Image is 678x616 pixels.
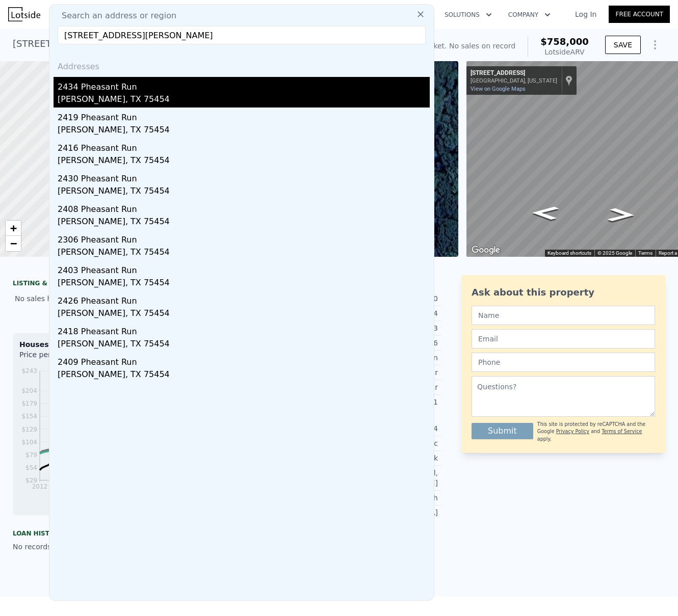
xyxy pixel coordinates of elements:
tspan: $29 [25,477,37,484]
tspan: $154 [21,413,37,420]
div: 2416 Pheasant Run [58,138,430,154]
div: 2409 Pheasant Run [58,352,430,368]
div: LISTING & SALE HISTORY [13,279,217,289]
img: Google [469,244,503,257]
div: Addresses [54,52,430,77]
div: [STREET_ADDRESS] [471,69,557,77]
div: [PERSON_NAME], TX 75454 [58,277,430,291]
button: Company [500,6,559,24]
div: 2426 Pheasant Run [58,291,430,307]
input: Phone [472,353,655,372]
div: [GEOGRAPHIC_DATA], [US_STATE] [471,77,557,84]
input: Enter an address, city, region, neighborhood or zip code [58,26,426,44]
button: Keyboard shortcuts [547,250,591,257]
div: [PERSON_NAME], TX 75454 [58,124,430,138]
div: Price per Square Foot [19,350,115,366]
span: Search an address or region [54,10,176,22]
a: Show location on map [565,75,572,86]
div: 2418 Pheasant Run [58,322,430,338]
button: Solutions [436,6,500,24]
tspan: $129 [21,426,37,433]
span: © 2025 Google [597,250,632,256]
div: [PERSON_NAME], TX 75454 [58,368,430,383]
tspan: 2012 [32,483,48,490]
a: Terms (opens in new tab) [638,250,653,256]
a: Zoom in [6,221,21,236]
img: Lotside [8,7,40,21]
div: Lotside ARV [540,47,589,57]
tspan: $243 [21,367,37,374]
div: 2306 Pheasant Run [58,230,430,246]
div: Off Market. No sales on record [407,41,515,51]
tspan: $104 [21,439,37,446]
div: [PERSON_NAME], TX 75454 [58,185,430,199]
tspan: $79 [25,451,37,459]
span: $758,000 [540,36,589,47]
tspan: $179 [21,400,37,407]
a: Log In [563,9,609,19]
tspan: $204 [21,387,37,394]
div: 2408 Pheasant Run [58,199,430,216]
button: Show Options [645,35,665,55]
div: Loan history from public records [13,529,217,538]
path: Go North, Valley Stream Dr [520,203,570,223]
div: 2434 Pheasant Run [58,77,430,93]
a: Open this area in Google Maps (opens a new window) [469,244,503,257]
path: Go South, Valley Stream Dr [596,205,646,225]
div: Ask about this property [472,285,655,300]
div: 2419 Pheasant Run [58,108,430,124]
div: [PERSON_NAME], TX 75454 [58,338,430,352]
div: 2430 Pheasant Run [58,169,430,185]
a: Free Account [609,6,670,23]
div: [PERSON_NAME], TX 75454 [58,93,430,108]
div: This site is protected by reCAPTCHA and the Google and apply. [537,421,655,443]
button: Submit [472,423,533,439]
div: 2403 Pheasant Run [58,260,430,277]
div: No sales history record for this property. [13,289,217,308]
span: − [10,237,17,250]
div: Houses Median Sale [19,339,210,350]
div: No records available. [13,542,217,552]
div: [STREET_ADDRESS] , [GEOGRAPHIC_DATA] , GA 30040 [13,37,257,51]
a: Privacy Policy [556,428,589,434]
a: Terms of Service [602,428,642,434]
button: SAVE [605,36,641,54]
a: View on Google Maps [471,86,526,92]
div: [PERSON_NAME], TX 75454 [58,154,430,169]
div: [PERSON_NAME], TX 75454 [58,307,430,322]
input: Email [472,329,655,349]
tspan: $54 [25,464,37,471]
span: + [10,222,17,234]
div: [PERSON_NAME], TX 75454 [58,216,430,230]
input: Name [472,306,655,325]
a: Zoom out [6,236,21,251]
div: [PERSON_NAME], TX 75454 [58,246,430,260]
